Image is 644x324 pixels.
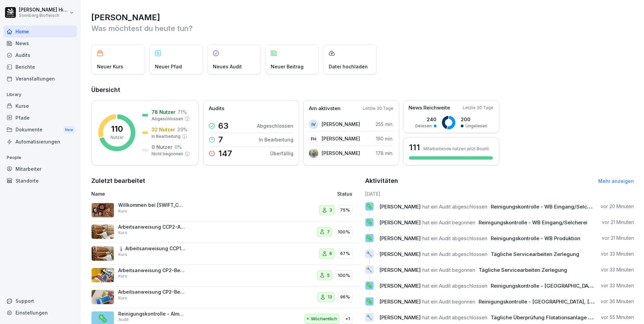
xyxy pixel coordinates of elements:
[366,281,373,290] p: 🦠
[601,314,634,321] p: vor 55 Minuten
[602,219,634,226] p: vor 21 Minuten
[322,121,360,128] p: [PERSON_NAME]
[91,23,634,34] p: Was möchtest du heute tun?
[118,311,186,317] p: Reinigungskontrolle - Almstraße, Schlachtung/Zerlegung
[415,123,432,129] p: Gelesen
[463,105,493,111] p: Letzte 30 Tage
[409,104,450,112] p: News Reichweite
[379,314,421,321] span: [PERSON_NAME]
[366,233,373,243] p: 🦠
[174,143,182,151] p: 0 %
[329,63,368,70] p: Datei hochladen
[91,203,114,218] img: vq64qnx387vm2euztaeei3pt.png
[309,120,318,129] div: IV
[340,207,350,214] p: 75%
[601,266,634,273] p: vor 33 Minuten
[422,219,475,226] span: hat ein Audit begonnen
[3,163,77,175] div: Mitarbeiter
[479,298,639,305] span: Reinigungskontrolle - [GEOGRAPHIC_DATA], [GEOGRAPHIC_DATA]
[152,126,175,133] p: 32 Nutzer
[366,265,373,274] p: 🔧
[598,178,634,184] a: Mehr anzeigen
[422,251,487,257] span: hat ein Audit abgeschlossen
[3,124,77,136] a: DokumenteNew
[218,136,223,144] p: 7
[91,224,114,239] img: kcy5zsy084eomyfwy436ysas.png
[3,152,77,163] p: People
[409,142,420,153] h3: 111
[118,295,127,301] p: Kurs
[379,298,421,305] span: [PERSON_NAME]
[340,294,350,300] p: 96%
[3,89,77,100] p: Library
[601,251,634,257] p: vor 33 Minuten
[19,7,68,13] p: [PERSON_NAME] Hinterreither
[311,316,337,322] p: Wöchentlich
[152,143,172,151] p: 0 Nutzer
[328,294,332,300] p: 13
[3,307,77,319] a: Einstellungen
[91,246,114,261] img: hvxepc8g01zu3rjqex5ywi6r.png
[3,73,77,85] a: Veranstaltungen
[338,229,350,235] p: 100%
[379,203,421,210] span: [PERSON_NAME]
[379,267,421,273] span: [PERSON_NAME]
[152,133,181,139] p: In Bearbeitung
[366,202,373,211] p: 🦠
[118,273,127,279] p: Kurs
[3,100,77,112] a: Kurse
[155,63,182,70] p: Neuer Pfad
[422,283,487,289] span: hat ein Audit abgeschlossen
[340,250,350,257] p: 67%
[379,251,421,257] span: [PERSON_NAME]
[3,295,77,307] div: Support
[3,37,77,49] a: News
[601,203,634,210] p: vor 20 Minuten
[177,126,188,133] p: 29 %
[3,175,77,187] a: Standorte
[91,12,634,23] h1: [PERSON_NAME]
[601,282,634,289] p: vor 33 Minuten
[479,219,587,226] span: Reinigungskontrolle - WB Eingang/Selcherei
[97,63,123,70] p: Neuer Kurs
[3,26,77,37] div: Home
[91,85,634,95] h2: Übersicht
[118,230,127,236] p: Kurs
[322,150,360,157] p: [PERSON_NAME]
[329,207,332,214] p: 3
[345,316,350,322] p: +1
[366,313,373,322] p: 🔧
[91,190,260,197] p: Name
[422,298,475,305] span: hat ein Audit begonnen
[152,116,183,122] p: Abgeschlossen
[118,246,186,252] p: 🌡️ Arbeitsanweisung CCP1-Durcherhitzen
[461,116,487,123] p: 200
[213,63,242,70] p: Neues Audit
[415,116,437,123] p: 240
[3,112,77,124] a: Pfade
[118,252,127,258] p: Kurs
[118,224,186,230] p: Arbeitsanweisung CCP2-Abtrocknung
[379,219,421,226] span: [PERSON_NAME]
[491,251,579,257] span: Tägliche Servicearbeiten Zerlegung
[601,298,634,305] p: vor 36 Minuten
[3,136,77,148] div: Automatisierungen
[178,108,187,116] p: 71 %
[91,265,360,287] a: Arbeitsanweisung CP2-Begasen FaschiertesKurs5100%
[3,61,77,73] a: Berichte
[376,135,393,142] p: 190 min.
[322,135,360,142] p: [PERSON_NAME]
[218,122,228,130] p: 63
[491,314,604,321] span: Tägliche Überprüfung Flotationsanlage Y4025
[270,150,293,157] p: Überfällig
[376,150,393,157] p: 178 min.
[118,208,127,214] p: Kurs
[91,290,114,304] img: oenbij6eacdvlc0h8sr4t2f0.png
[491,203,600,210] span: Reinigungskontrolle - WB Eingang/Selcherei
